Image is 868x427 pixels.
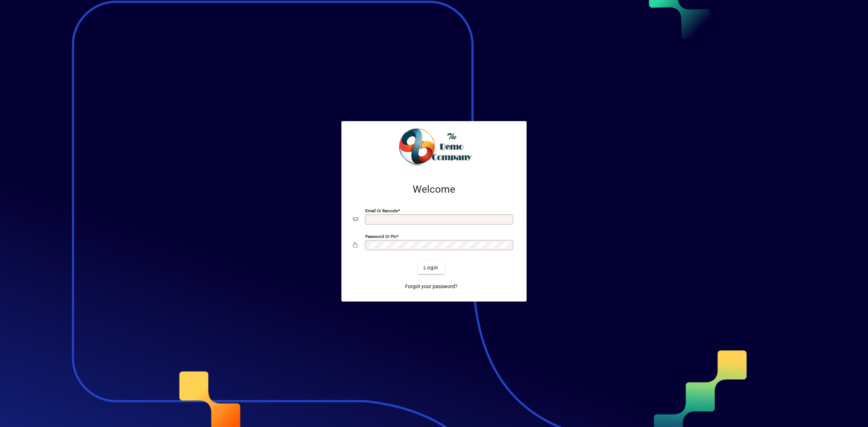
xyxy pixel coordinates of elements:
[418,261,444,274] button: Login
[424,264,438,272] span: Login
[353,183,515,196] h2: Welcome
[365,208,398,213] mat-label: Email or Barcode
[402,280,460,293] a: Forgot your password?
[365,234,396,239] mat-label: Password or Pin
[405,283,458,290] span: Forgot your password?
